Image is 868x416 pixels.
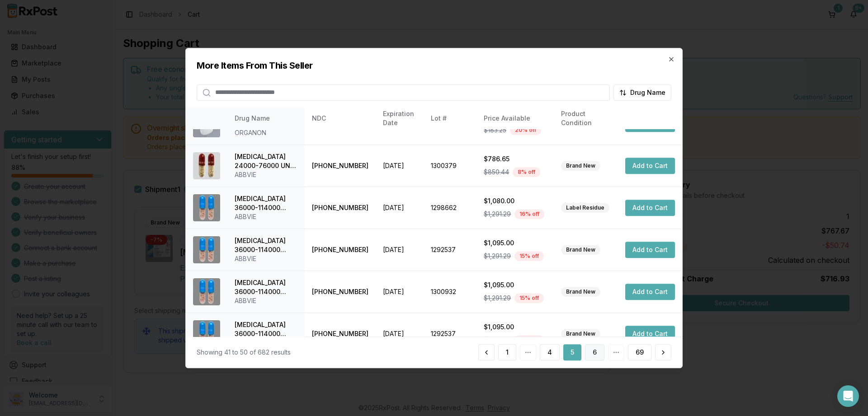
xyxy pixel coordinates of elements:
button: 4 [540,344,560,360]
div: 15 % off [514,293,544,303]
span: $1,291.29 [484,210,511,219]
td: 1298662 [424,187,476,229]
div: [MEDICAL_DATA] 36000-114000 UNIT CPEP [235,320,297,338]
span: Drug Name [630,88,665,97]
img: Creon 36000-114000 UNIT CPEP [193,236,220,263]
td: [DATE] [376,187,424,229]
button: Add to Cart [625,116,675,132]
div: [MEDICAL_DATA] 36000-114000 UNIT CPEP [235,236,297,254]
div: Showing 41 to 50 of 682 results [197,348,291,357]
td: [PHONE_NUMBER] [305,271,376,313]
div: ORGANON [235,128,297,137]
td: 1292537 [424,313,476,355]
div: $786.65 [484,154,547,164]
img: Creon 36000-114000 UNIT CPEP [193,278,220,305]
h2: More Items From This Seller [197,59,671,72]
td: [DATE] [376,145,424,187]
div: 8 % off [513,167,540,177]
th: Expiration Date [376,108,424,130]
span: $1,291.29 [484,294,511,303]
td: [DATE] [376,313,424,355]
div: $1,095.00 [484,238,547,248]
img: Cozaar 100 MG TABS [193,110,220,137]
img: Creon 24000-76000 UNIT CPEP [193,152,220,179]
span: $183.25 [484,126,506,135]
div: 15 % off [514,335,544,345]
button: Add to Cart [625,158,675,174]
td: 1300932 [424,271,476,313]
button: Drug Name [613,84,671,101]
td: 1300379 [424,145,476,187]
div: $1,095.00 [484,323,547,332]
th: Drug Name [227,108,305,130]
img: Creon 36000-114000 UNIT CPEP [193,194,220,221]
button: Add to Cart [625,284,675,300]
button: 1 [498,344,516,360]
button: 69 [628,344,651,360]
div: Label Residue [561,203,609,213]
th: Product Condition [554,108,618,130]
button: 6 [585,344,604,360]
td: [PHONE_NUMBER] [305,187,376,229]
th: Price Available [476,108,554,130]
td: [PHONE_NUMBER] [305,145,376,187]
div: [MEDICAL_DATA] 24000-76000 UNIT CPEP [235,152,297,170]
td: [PHONE_NUMBER] [305,313,376,355]
button: Add to Cart [625,200,675,216]
span: $1,291.29 [484,336,511,345]
div: [MEDICAL_DATA] 36000-114000 UNIT CPEP [235,278,297,296]
span: $1,291.29 [484,252,511,261]
button: 5 [563,344,581,360]
div: ABBVIE [235,296,297,305]
div: ABBVIE [235,212,297,221]
div: [MEDICAL_DATA] 36000-114000 UNIT CPEP [235,194,297,212]
div: ABBVIE [235,170,297,179]
td: [PHONE_NUMBER] [305,229,376,271]
div: Brand New [561,245,600,255]
span: $850.44 [484,168,509,177]
img: Creon 36000-114000 UNIT CPEP [193,320,220,347]
div: $1,080.00 [484,196,547,206]
button: Add to Cart [625,326,675,342]
div: ABBVIE [235,254,297,263]
th: Lot # [424,108,476,130]
td: 1292537 [424,229,476,271]
div: Brand New [561,287,600,297]
div: 20 % off [510,125,541,135]
td: [DATE] [376,229,424,271]
th: NDC [305,108,376,130]
div: 15 % off [514,251,544,261]
button: Add to Cart [625,242,675,258]
div: $1,095.00 [484,280,547,290]
div: Brand New [561,161,600,171]
div: 16 % off [514,209,544,219]
div: Brand New [561,329,600,339]
td: [DATE] [376,271,424,313]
